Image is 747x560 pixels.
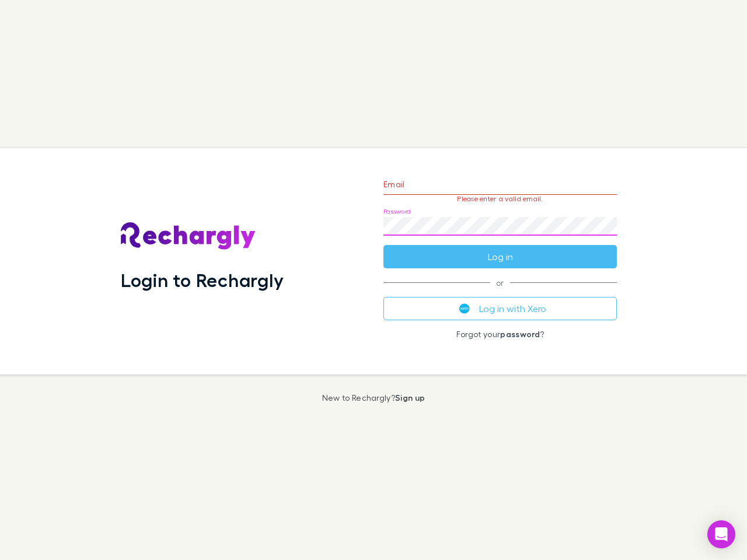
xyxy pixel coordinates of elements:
[383,297,617,320] button: Log in with Xero
[707,520,735,548] div: Open Intercom Messenger
[395,393,425,402] a: Sign up
[322,393,425,402] p: New to Rechargly?
[121,269,284,291] h1: Login to Rechargly
[383,207,411,216] label: Password
[121,222,256,250] img: Rechargly's Logo
[383,282,617,283] span: or
[459,303,470,314] img: Xero's logo
[383,195,617,203] p: Please enter a valid email.
[383,330,617,339] p: Forgot your ?
[500,329,540,339] a: password
[383,245,617,268] button: Log in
